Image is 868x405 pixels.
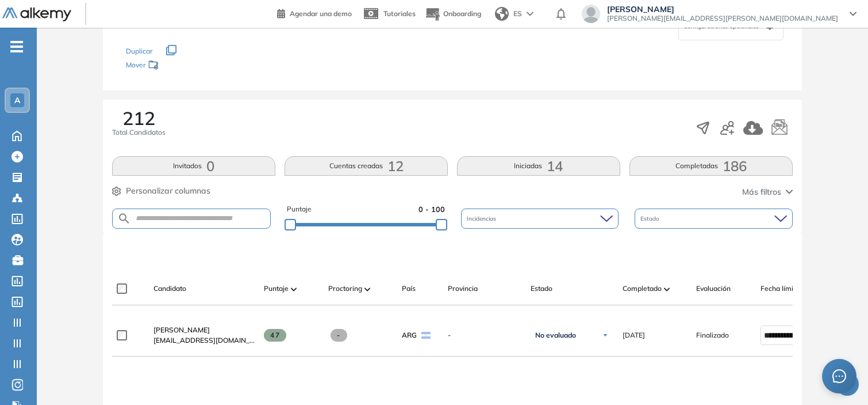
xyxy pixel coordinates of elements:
span: Total Candidatos [112,127,166,138]
button: Invitados0 [112,156,275,176]
span: Personalizar columnas [126,185,210,197]
span: [PERSON_NAME] [607,5,838,14]
span: [PERSON_NAME][EMAIL_ADDRESS][PERSON_NAME][DOMAIN_NAME] [607,14,838,23]
a: [PERSON_NAME] [153,325,255,335]
img: world [495,7,509,21]
span: Puntaje [287,204,312,215]
span: ES [513,9,522,19]
div: Estado [635,209,792,229]
div: Mover [126,55,241,77]
i: - [10,46,23,48]
div: Incidencias [461,209,619,229]
span: 0 - 100 [418,204,445,215]
span: Tutoriales [383,9,416,18]
span: [EMAIL_ADDRESS][DOMAIN_NAME] [153,335,255,346]
span: Puntaje [264,283,289,294]
img: Ícono de flecha [602,332,609,339]
img: [missing "en.ARROW_ALT" translation] [291,287,297,291]
button: Iniciadas14 [457,156,620,176]
span: País [402,283,416,294]
img: arrow [527,12,533,16]
button: Cuentas creadas12 [285,156,448,176]
span: Evaluación [696,283,731,294]
span: 212 [122,109,155,127]
span: Agendar una demo [290,9,352,18]
span: [DATE] [623,330,645,340]
button: Onboarding [425,2,481,27]
span: Incidencias [467,214,498,223]
span: Duplicar [126,47,152,55]
a: Agendar una demo [277,6,352,20]
span: Estado [531,283,552,294]
span: Onboarding [443,9,481,18]
span: Estado [640,214,662,223]
span: Más filtros [742,186,781,198]
button: Más filtros [742,186,793,198]
span: No evaluado [535,331,576,340]
span: Fecha límite [761,283,800,294]
img: [missing "en.ARROW_ALT" translation] [664,287,670,291]
button: Completadas186 [629,156,793,176]
img: SEARCH_ALT [117,211,131,226]
span: - [448,330,521,340]
span: Candidato [153,283,186,294]
img: [missing "en.ARROW_ALT" translation] [364,287,370,291]
span: message [832,369,846,383]
span: Completado [623,283,662,294]
span: Finalizado [696,330,729,340]
button: Personalizar columnas [112,185,210,197]
img: ARG [421,332,431,339]
span: 47 [264,329,286,342]
span: Provincia [448,283,478,294]
span: ARG [402,330,417,340]
span: A [14,96,20,105]
span: - [331,329,347,342]
span: [PERSON_NAME] [153,325,210,334]
img: Logo [2,7,71,22]
span: Proctoring [328,283,362,294]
